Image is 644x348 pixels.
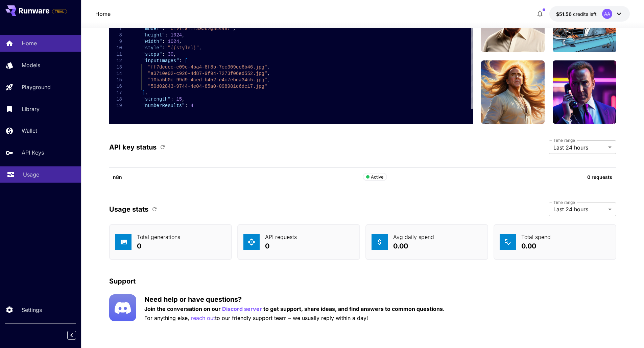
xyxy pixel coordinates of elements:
[109,38,122,45] div: 9
[393,233,434,241] p: Avg daily spend
[72,329,81,341] div: Collapse sidebar
[144,294,445,304] p: Need help or have questions?
[22,105,40,113] p: Library
[144,305,445,313] p: Join the conversation on our to get support, share ideas, and find answers to common questions.
[23,170,39,179] p: Usage
[168,52,173,57] span: 30
[52,7,67,16] span: Add your payment card to enable full platform functionality.
[176,97,182,102] span: 15
[148,71,267,76] span: "a3710e02-c926-4d87-9f94-7273f06ed552.jpg"
[602,9,612,19] div: AA
[144,314,445,322] p: For anything else, to our friendly support team – we usually reply within a day!
[109,26,122,32] div: 7
[190,103,193,108] span: 4
[162,26,165,31] span: :
[95,10,111,18] a: Home
[142,45,162,51] span: "style"
[265,233,297,241] p: API requests
[109,77,122,83] div: 15
[222,305,262,313] button: Discord server
[521,233,551,241] p: Total spend
[22,127,37,135] p: Wallet
[168,39,179,44] span: 1024
[556,11,573,17] span: $51.56
[521,241,551,251] p: 0.00
[145,90,148,96] span: ,
[173,52,176,57] span: ,
[481,60,545,124] img: man rwre long hair, enjoying sun and wind` - Style: `Fantasy art
[267,64,270,70] span: ,
[67,331,76,340] button: Collapse sidebar
[179,39,182,44] span: ,
[162,52,165,57] span: :
[109,90,122,96] div: 17
[142,58,179,63] span: "inputImages"
[553,205,605,213] span: Last 24 hours
[267,71,270,76] span: ,
[185,58,187,63] span: [
[556,10,597,18] div: $51.5569
[142,52,162,57] span: "steps"
[573,11,597,17] span: credits left
[109,83,122,90] div: 16
[137,241,180,251] p: 0
[137,233,180,241] p: Total generations
[162,39,165,44] span: :
[191,314,215,322] button: reach out
[109,45,122,51] div: 10
[142,90,145,96] span: ]
[142,39,162,44] span: "width"
[182,97,185,102] span: ,
[553,199,575,205] label: Time range
[109,64,122,71] div: 13
[109,51,122,58] div: 11
[553,143,605,152] span: Last 24 hours
[22,61,40,69] p: Models
[113,173,363,181] p: n8n
[267,77,270,83] span: ,
[182,32,185,38] span: ,
[109,204,148,214] p: Usage stats
[549,6,630,22] button: $51.5569AA
[109,96,122,103] div: 18
[148,84,267,89] span: "50d02843-9744-4e04-85a0-098981c6dc17.jpg"
[109,142,157,152] p: API key status
[168,26,233,31] span: "civitai:139562@344487"
[462,173,612,181] p: 0 requests
[233,26,236,31] span: ,
[185,103,187,108] span: :
[170,32,182,38] span: 1024
[22,306,42,314] p: Settings
[148,77,267,83] span: "10ba5b0c-99d9-4ced-b452-e4c7ebea34c5.jpg"
[179,58,182,63] span: :
[393,241,434,251] p: 0.00
[162,45,165,51] span: :
[165,32,167,38] span: :
[168,45,199,51] span: "{{style}}"
[109,58,122,64] div: 12
[199,45,201,51] span: ,
[109,276,136,286] p: Support
[265,241,297,251] p: 0
[52,9,67,14] span: TRIAL
[142,32,165,38] span: "height"
[366,174,384,181] div: Active
[142,26,162,31] span: "model"
[22,39,37,47] p: Home
[170,97,173,102] span: :
[553,60,616,124] img: closeup man rwre on the phone, wearing a suit
[109,103,122,109] div: 19
[109,71,122,77] div: 14
[95,10,111,18] nav: breadcrumb
[553,137,575,143] label: Time range
[142,103,185,108] span: "numberResults"
[109,32,122,38] div: 8
[148,64,267,70] span: "ff7dcdec-e09c-4ba4-8f8b-7cc309ee6b46.jpg"
[142,97,170,102] span: "strength"
[22,83,51,91] p: Playground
